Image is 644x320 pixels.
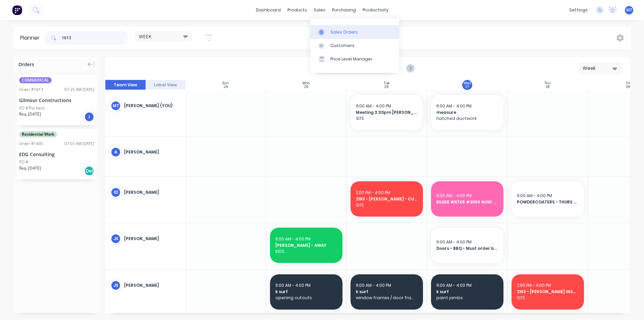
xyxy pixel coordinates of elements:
div: PO # [19,159,28,165]
span: k surf [275,289,337,295]
span: hatched ductwork [436,116,498,122]
div: 25 [304,85,308,89]
div: 24 [224,85,228,89]
span: 2:00 PM - 4:00 PM [517,282,551,288]
span: Residential Work [19,131,57,137]
div: Tue [384,81,389,85]
span: 6:00 AM - 4:00 PM [436,193,472,198]
span: WEEK [139,33,152,40]
div: mt [111,101,121,111]
div: A [111,147,121,157]
span: Orders [18,61,34,68]
div: 29 [626,85,630,89]
span: 6:00 AM - 4:00 PM [436,239,472,245]
div: [PERSON_NAME] [124,149,180,155]
div: 07:55 AM [DATE] [64,141,94,147]
div: 07:25 AM [DATE] [64,87,94,93]
span: 6:00 AM - 4:00 PM [275,282,311,288]
span: READE WATER #2093 NOW URGENT - [436,199,498,205]
span: KIDS [275,248,337,255]
div: PO #The Nest [19,105,45,111]
div: Planner [20,34,43,42]
div: JS [111,280,121,290]
a: Sales Orders [310,25,399,39]
a: Price Level Manager [310,52,399,66]
div: Fri [626,81,630,85]
span: 6:00 AM - 4:00 PM [356,282,391,288]
span: k surf [356,289,418,295]
span: POWDERCOATERS - THURS MORNING [517,199,579,205]
div: products [284,5,310,15]
div: JS [111,234,121,244]
span: Req. [DATE] [19,111,41,117]
div: I [84,112,94,122]
div: Mon [303,81,310,85]
div: Price Level Manager [330,56,372,62]
span: [PERSON_NAME] - AWAY [275,242,337,248]
span: paint jambs [436,295,498,301]
div: [PERSON_NAME] (You) [124,103,180,109]
div: Order # 1613 [19,87,43,93]
span: Meeting 3.30pm [PERSON_NAME] Group [356,109,418,116]
div: Customers [330,43,355,49]
div: EDG Consulting [19,151,94,158]
div: 26 [384,85,389,89]
div: [PERSON_NAME] [124,236,180,242]
div: Order # 1445 [19,141,43,147]
a: Customers [310,39,399,52]
div: Thu [544,81,551,85]
a: dashboard [253,5,284,15]
div: settings [566,5,591,15]
span: 6:00 AM - 4:00 PM [436,282,472,288]
div: ID [111,187,121,197]
span: 6:00 AM - 4:00 PM [436,103,472,109]
div: 27 [465,85,469,89]
div: Sales Orders [330,29,358,35]
span: Doors - BBQ - Must order blanks [436,245,498,252]
button: Team View [105,80,146,90]
span: SITE [517,295,579,301]
span: k surf [436,289,498,295]
span: 6:00 AM - 4:00 PM [275,236,311,242]
div: productivity [359,5,392,15]
span: 2:00 PM - 4:00 PM [356,190,390,195]
input: Search for orders... [62,31,128,45]
div: Week [583,65,613,72]
img: Factory [12,5,22,15]
span: Req. [DATE] [19,165,41,171]
span: 2193 - [PERSON_NAME] INSTALL BENCH [517,289,579,295]
div: Del [84,166,94,176]
span: measure [436,109,498,116]
div: Gilmour Constructions [19,97,94,104]
span: opening cutouts [275,295,337,301]
span: 6:00 AM - 4:00 PM [356,103,391,109]
div: sales [310,5,329,15]
span: SITE [356,202,418,208]
span: window frames / door frames canopy mounts [356,295,418,301]
div: purchasing [329,5,359,15]
span: COMMERICAL [19,77,52,83]
div: [PERSON_NAME] [124,189,180,195]
button: Label View [146,80,186,90]
span: MT [626,7,632,13]
div: [PERSON_NAME] [124,282,180,288]
button: Week [579,62,623,74]
div: Sun [222,81,229,85]
span: SITE [356,116,418,122]
span: 6:00 AM - 4:00 PM [517,193,552,198]
div: 28 [546,85,549,89]
div: Wed [464,81,471,85]
span: 2193 - [PERSON_NAME] - CUT DOWN BENCH BLUFF [356,196,418,202]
